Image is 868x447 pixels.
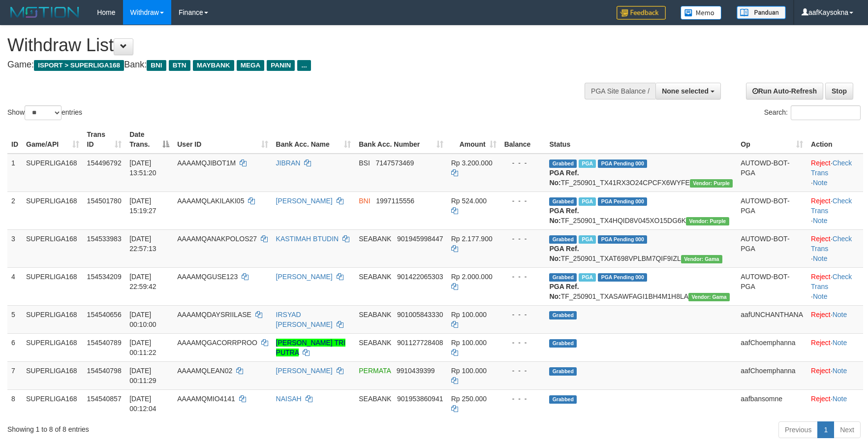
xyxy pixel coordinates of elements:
td: SUPERLIGA168 [22,305,83,333]
td: · [807,333,863,361]
a: Note [813,179,828,187]
td: 5 [7,305,22,333]
a: Reject [811,367,831,375]
th: ID [7,126,22,154]
a: Run Auto-Refresh [746,83,823,99]
span: SEABANK [359,395,391,403]
a: Note [833,395,847,403]
h1: Withdraw List [7,35,569,55]
a: Check Trans [811,235,852,253]
span: PGA Pending [598,160,647,168]
span: SEABANK [359,235,391,243]
span: BSI [359,159,370,167]
span: Copy 901422065303 to clipboard [397,273,443,281]
button: None selected [655,83,721,99]
span: [DATE] 00:11:22 [129,339,156,356]
span: Copy 7147573469 to clipboard [375,159,414,167]
a: Stop [825,83,853,99]
span: BNI [359,197,370,205]
td: SUPERLIGA168 [22,154,83,192]
span: 154540789 [87,339,122,347]
th: Bank Acc. Number: activate to sort column ascending [355,126,447,154]
td: AUTOWD-BOT-PGA [737,154,807,192]
a: 1 [817,421,834,438]
td: 3 [7,229,22,267]
span: Grabbed [549,339,577,348]
span: Copy 901945998447 to clipboard [397,235,443,243]
td: AUTOWD-BOT-PGA [737,229,807,267]
span: Grabbed [549,235,577,244]
td: TF_250901_TXASAWFAGI1BH4M1H8LA [545,267,737,305]
span: 154496792 [87,159,122,167]
div: PGA Site Balance / [585,83,655,99]
a: Reject [811,235,831,243]
img: Feedback.jpg [617,6,666,20]
span: PERMATA [359,367,391,375]
span: Grabbed [549,273,577,282]
span: [DATE] 00:12:04 [129,395,156,413]
a: JIBRAN [276,159,301,167]
span: [DATE] 13:51:20 [129,159,156,177]
span: 154540798 [87,367,122,375]
a: NAISAH [276,395,302,403]
span: None selected [662,87,709,95]
td: · [807,305,863,333]
td: · · [807,267,863,305]
span: MAYBANK [193,60,234,71]
td: aafChoemphanna [737,333,807,361]
span: 154540656 [87,311,122,319]
td: SUPERLIGA168 [22,192,83,229]
span: PGA Pending [598,273,647,282]
span: Rp 2.000.000 [451,273,493,281]
th: Op: activate to sort column ascending [737,126,807,154]
span: AAAAMQGUSE123 [177,273,238,281]
div: - - - [504,338,542,348]
td: 6 [7,333,22,361]
th: Trans ID: activate to sort column ascending [83,126,126,154]
span: Vendor URL: https://trx4.1velocity.biz [686,217,729,225]
span: [DATE] 00:11:29 [129,367,156,384]
span: Vendor URL: https://trx31.1velocity.biz [681,255,722,263]
span: ISPORT > SUPERLIGA168 [34,60,124,71]
h4: Game: Bank: [7,60,569,70]
a: Previous [778,421,818,438]
a: Reject [811,339,831,347]
th: User ID: activate to sort column ascending [173,126,272,154]
th: Bank Acc. Name: activate to sort column ascending [272,126,355,154]
td: TF_250901_TXAT698VPLBM7QIF9IZL [545,229,737,267]
span: [DATE] 22:57:13 [129,235,156,253]
a: [PERSON_NAME] [276,273,333,281]
td: SUPERLIGA168 [22,229,83,267]
span: MEGA [237,60,265,71]
td: 1 [7,154,22,192]
a: Note [833,339,847,347]
span: [DATE] 00:10:00 [129,311,156,328]
span: [DATE] 15:19:27 [129,197,156,215]
span: 154533983 [87,235,122,243]
td: TF_250901_TX41RX3O24CPCFX6WYFE [545,154,737,192]
span: Marked by aafchoeunmanni [579,273,596,282]
span: 154540857 [87,395,122,403]
span: AAAAMQGACORRPROO [177,339,257,347]
span: Copy 901005843330 to clipboard [397,311,443,319]
th: Balance [500,126,546,154]
th: Game/API: activate to sort column ascending [22,126,83,154]
a: [PERSON_NAME] [276,367,333,375]
td: · · [807,192,863,229]
td: SUPERLIGA168 [22,267,83,305]
div: - - - [504,196,542,206]
span: AAAAMQLAKILAKI05 [177,197,244,205]
a: IRSYAD [PERSON_NAME] [276,311,333,328]
label: Show entries [7,105,82,120]
span: BTN [169,60,190,71]
a: Reject [811,197,831,205]
div: - - - [504,310,542,319]
a: Note [813,255,828,262]
a: Reject [811,273,831,281]
span: Rp 250.000 [451,395,487,403]
span: Copy 901127728408 to clipboard [397,339,443,347]
span: Grabbed [549,395,577,404]
span: Rp 100.000 [451,339,487,347]
span: Marked by aafchoeunmanni [579,235,596,244]
span: Rp 100.000 [451,311,487,319]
